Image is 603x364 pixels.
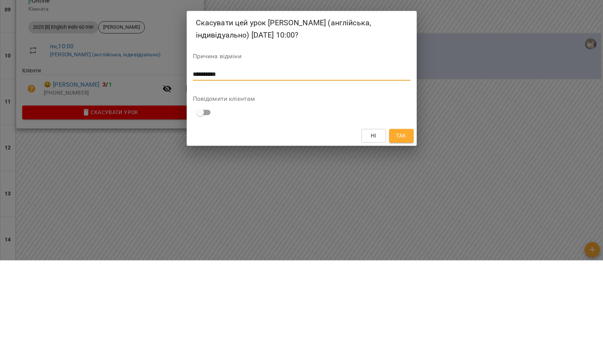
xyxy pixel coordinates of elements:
h2: Скасувати цей урок [PERSON_NAME] (англійська, індивідуально) [DATE] 10:00? [196,121,407,145]
button: Так [389,233,414,246]
span: Так [396,235,406,244]
button: Ні [361,233,386,246]
label: Повідомити клієнтам [193,200,411,206]
span: Ні [371,235,376,244]
label: Причина відміни [193,157,411,163]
